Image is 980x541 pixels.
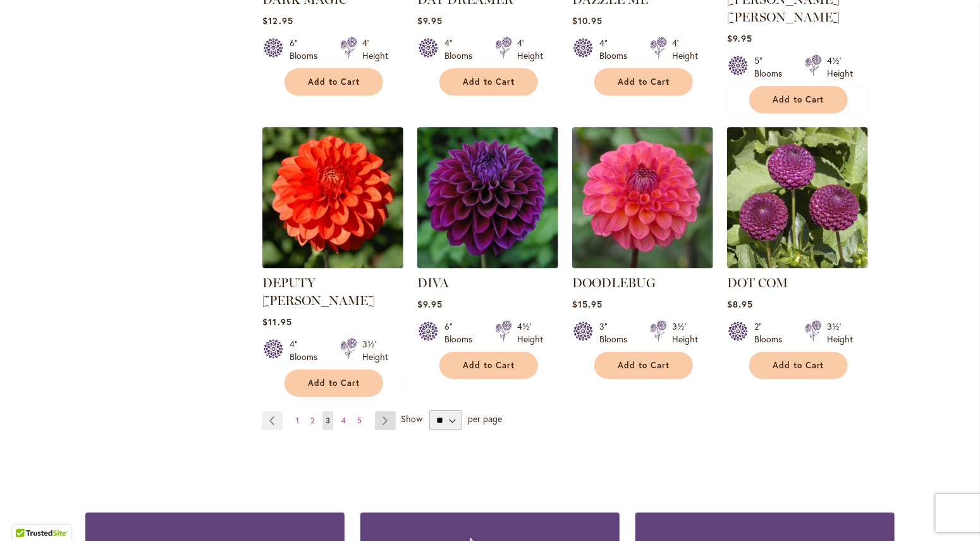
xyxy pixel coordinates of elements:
div: 4" Blooms [290,338,325,363]
a: Diva [417,259,558,271]
span: $8.95 [727,298,753,310]
div: 4' Height [517,37,543,62]
div: 3½' Height [827,320,853,345]
span: 3 [326,416,330,425]
img: Diva [417,127,558,268]
div: 4' Height [362,37,388,62]
span: 1 [296,416,299,425]
div: 5" Blooms [754,54,790,80]
span: Add to Cart [308,378,360,389]
img: DOT COM [727,127,868,268]
div: 6" Blooms [290,37,325,62]
div: 4½' Height [517,320,543,345]
a: 4 [338,411,349,430]
div: 3" Blooms [599,320,635,345]
span: Add to Cart [773,94,824,105]
a: DIVA [417,275,449,290]
button: Add to Cart [285,370,383,397]
button: Add to Cart [439,352,538,379]
button: Add to Cart [439,68,538,96]
span: Add to Cart [618,360,670,371]
img: DOODLEBUG [572,127,713,268]
a: DEPUTY [PERSON_NAME] [262,275,375,308]
img: DEPUTY BOB [262,127,403,268]
span: $15.95 [572,298,603,310]
span: $10.95 [572,15,603,27]
button: Add to Cart [749,352,848,379]
a: 5 [354,411,365,430]
a: 1 [293,411,302,430]
span: $9.95 [727,32,752,44]
iframe: Launch Accessibility Center [9,496,45,532]
div: 3½' Height [362,338,388,363]
div: 3½' Height [672,320,698,345]
a: 2 [307,411,317,430]
a: DOODLEBUG [572,275,656,290]
span: Add to Cart [463,360,515,371]
span: 2 [310,416,314,425]
span: per page [468,413,502,425]
div: 2" Blooms [754,320,790,345]
span: Show [401,413,422,425]
button: Add to Cart [594,352,693,379]
div: 4" Blooms [599,37,635,62]
span: $11.95 [262,316,291,328]
button: Add to Cart [285,68,383,96]
span: Add to Cart [463,77,515,87]
button: Add to Cart [594,68,693,96]
span: $9.95 [417,298,443,310]
span: 5 [357,416,362,425]
a: DOT COM [727,259,868,271]
span: Add to Cart [308,77,360,87]
a: DEPUTY BOB [262,259,403,271]
span: $9.95 [417,15,443,27]
span: 4 [341,416,346,425]
span: $12.95 [262,15,293,27]
div: 4½' Height [827,54,853,80]
span: Add to Cart [773,360,824,371]
button: Add to Cart [749,86,848,113]
div: 4" Blooms [444,37,480,62]
div: 4' Height [672,37,698,62]
span: Add to Cart [618,77,670,87]
a: DOODLEBUG [572,259,713,271]
div: 6" Blooms [444,320,480,345]
a: DOT COM [727,275,788,290]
